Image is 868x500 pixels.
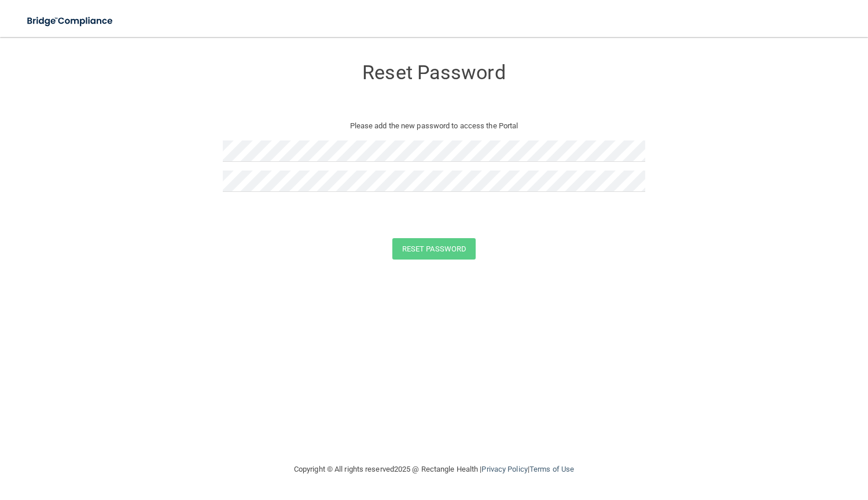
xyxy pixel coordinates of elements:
h3: Reset Password [223,62,645,83]
a: Terms of Use [529,465,574,473]
img: bridge_compliance_login_screen.278c3ca4.svg [17,9,124,33]
div: Copyright © All rights reserved 2025 @ Rectangle Health | | [223,451,645,488]
a: Privacy Policy [481,465,527,473]
button: Reset Password [392,238,476,260]
p: Please add the new password to access the Portal [231,119,637,133]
